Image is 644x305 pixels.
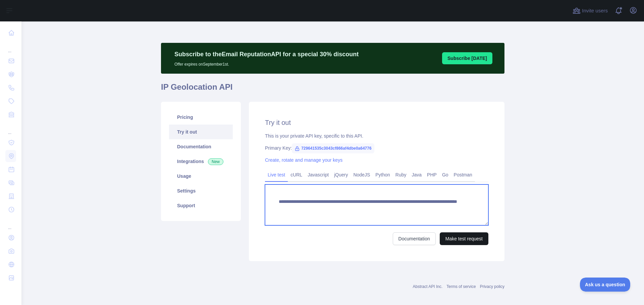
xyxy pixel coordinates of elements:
[393,232,436,245] a: Documentation
[265,118,488,127] h2: Try it out
[571,5,609,16] button: Invite users
[5,217,16,230] div: ...
[305,169,331,180] a: Javascript
[169,139,233,154] a: Documentation
[480,284,504,289] a: Privacy policy
[393,169,409,180] a: Ruby
[288,169,305,180] a: cURL
[442,52,492,64] button: Subscribe [DATE]
[174,50,359,59] p: Subscribe to the Email Reputation API for a special 30 % discount
[582,7,608,15] span: Invite users
[451,169,475,180] a: Postman
[409,169,425,180] a: Java
[292,143,374,153] span: 729641535c3043cf866af4dbe0a64776
[5,122,16,135] div: ...
[265,145,488,151] div: Primary Key:
[439,169,451,180] a: Go
[351,169,373,180] a: NodeJS
[169,110,233,125] a: Pricing
[440,232,488,245] button: Make test request
[161,82,504,98] h1: IP Geolocation API
[169,154,233,169] a: Integrations New
[169,183,233,198] a: Settings
[5,40,16,54] div: ...
[265,169,288,180] a: Live test
[331,169,351,180] a: jQuery
[265,133,488,139] div: This is your private API key, specific to this API.
[413,284,443,289] a: Abstract API Inc.
[174,59,359,67] p: Offer expires on September 1st.
[446,284,476,289] a: Terms of service
[373,169,393,180] a: Python
[424,169,439,180] a: PHP
[580,278,631,292] iframe: Toggle Customer Support
[169,169,233,183] a: Usage
[265,157,342,163] a: Create, rotate and manage your keys
[169,125,233,139] a: Try it out
[208,158,223,165] span: New
[169,198,233,213] a: Support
